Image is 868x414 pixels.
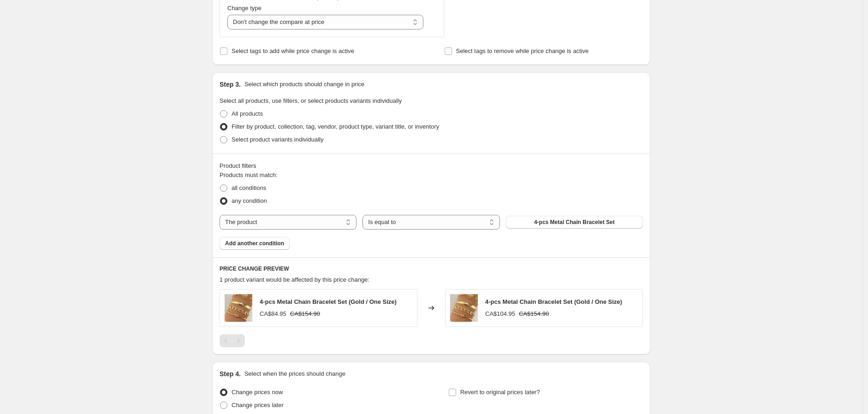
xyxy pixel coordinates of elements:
[232,402,284,408] span: Change prices later
[534,219,615,226] span: 4-pcs Metal Chain Bracelet Set
[220,334,245,347] nav: Pagination
[220,237,290,250] button: Add another condition
[460,389,540,396] span: Revert to original prices later?
[220,172,278,178] span: Products must match:
[227,5,262,12] span: Change type
[290,309,320,319] strike: CA$154.90
[232,197,267,204] span: any condition
[220,265,643,272] h6: PRICE CHANGE PREVIEW
[519,309,549,319] strike: CA$154.90
[244,369,345,379] p: Select when the prices should change
[456,47,589,54] span: Select tags to remove while price change is active
[220,97,402,104] span: Select all products, use filters, or select products variants individually
[232,123,439,130] span: Filter by product, collection, tag, vendor, product type, variant title, or inventory
[232,184,266,191] span: all conditions
[232,47,354,54] span: Select tags to add while price change is active
[485,309,515,319] div: CA$104.95
[485,298,622,305] span: 4-pcs Metal Chain Bracelet Set (Gold / One Size)
[260,309,286,319] div: CA$84.95
[220,276,369,283] span: 1 product variant would be affected by this price change:
[220,80,241,89] h2: Step 3.
[232,389,283,396] span: Change prices now
[225,240,284,247] span: Add another condition
[220,161,643,171] div: Product filters
[450,294,478,322] img: 4-pcs-metal-chain-bracelet-set-3054437_80x.jpg
[232,136,323,143] span: Select product variants individually
[220,369,241,379] h2: Step 4.
[225,294,252,322] img: 4-pcs-metal-chain-bracelet-set-3054437_80x.jpg
[244,80,364,89] p: Select which products should change in price
[232,110,263,117] span: All products
[260,298,397,305] span: 4-pcs Metal Chain Bracelet Set (Gold / One Size)
[506,216,643,229] button: 4-pcs Metal Chain Bracelet Set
